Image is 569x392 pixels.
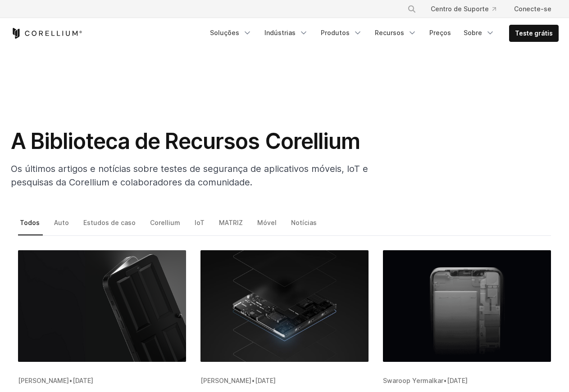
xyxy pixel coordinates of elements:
[54,219,69,226] font: Auto
[195,219,205,226] font: IoT
[251,377,255,384] font: •
[18,216,43,235] a: Todos
[52,216,72,235] a: Auto
[255,216,280,235] a: Móvel
[515,29,553,37] font: Teste grátis
[264,29,296,36] font: Indústrias
[18,250,186,362] img: Exemplos comuns de vulnerabilidades e exposições em testes de aplicativos móveis
[73,377,93,384] font: [DATE]
[210,29,239,36] font: Soluções
[200,377,251,384] font: [PERSON_NAME]
[83,219,136,226] font: Estudos de caso
[82,216,139,235] a: Estudos de caso
[217,216,246,235] a: MATRIZ
[429,29,451,36] font: Preços
[464,29,482,36] font: Sobre
[383,250,551,362] img: Teste de segurança móvel OWASP: como os dispositivos virtuais detectam o que as 10 principais ver...
[255,377,276,384] font: [DATE]
[69,377,73,384] font: •
[11,28,82,39] a: Página inicial do Corellium
[205,25,559,42] div: Menu de navegação
[383,377,443,384] font: Swaroop Yermalkar
[200,250,369,362] img: Depuração incorporada com o IDE Arm DS: ferramentas e técnicas seguras para desenvolvedores de ap...
[321,29,350,36] font: Produtos
[11,128,360,154] font: A Biblioteca de Recursos Corellium
[193,216,208,235] a: IoT
[443,377,447,384] font: •
[18,377,69,384] font: [PERSON_NAME]
[148,216,183,235] a: Corellium
[219,219,243,226] font: MATRIZ
[257,219,277,226] font: Móvel
[20,219,40,226] font: Todos
[447,377,468,384] font: [DATE]
[11,163,368,188] font: Os últimos artigos e notícias sobre testes de segurança de aplicativos móveis, IoT e pesquisas da...
[291,219,317,226] font: Notícias
[150,219,180,226] font: Corellium
[289,216,320,235] a: Notícias
[375,29,404,36] font: Recursos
